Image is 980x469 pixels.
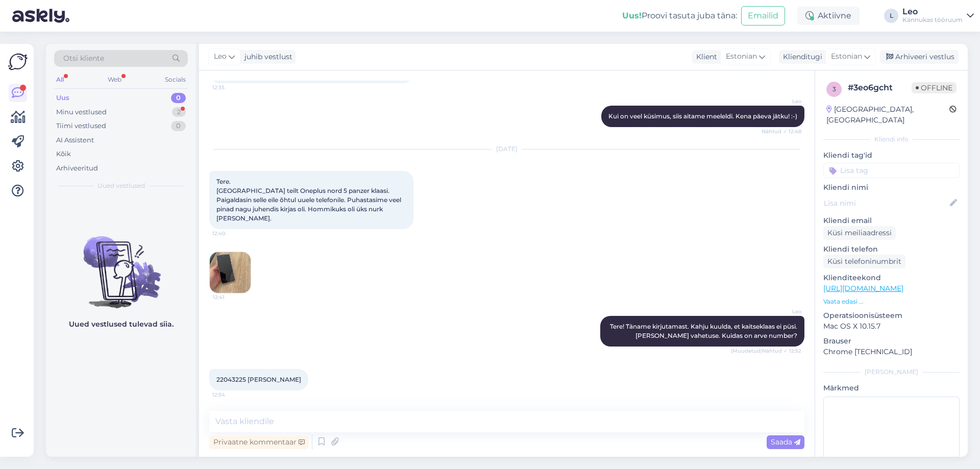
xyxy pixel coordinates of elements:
[823,310,960,321] p: Operatsioonisüsteem
[762,128,801,135] span: Nähtud ✓ 12:48
[823,244,960,255] p: Kliendi telefon
[240,52,292,62] div: juhib vestlust
[823,347,960,357] p: Chrome [TECHNICAL_ID]
[823,336,960,347] p: Brauser
[216,178,403,222] span: Tere. [GEOGRAPHIC_DATA] teilt Oneplus nord 5 panzer klaasi. Paigaldasin selle eile õhtul uuele te...
[610,323,799,339] span: Tere! Täname kirjutamast. Kahju kuulda, et kaitseklaas ei püsi. [PERSON_NAME] vahetuse. Kuidas on...
[210,252,251,293] img: Attachment
[824,198,948,209] input: Lisa nimi
[8,52,28,71] img: Askly Logo
[209,435,309,449] div: Privaatne kommentaar
[63,53,104,64] span: Otsi kliente
[831,51,862,62] span: Estonian
[692,52,717,62] div: Klient
[823,150,960,161] p: Kliendi tag'id
[832,85,836,93] span: 3
[56,135,94,145] div: AI Assistent
[213,293,251,301] span: 12:41
[171,93,186,103] div: 0
[902,8,963,16] div: Leo
[779,52,822,62] div: Klienditugi
[212,84,251,91] span: 12:35
[56,107,107,117] div: Minu vestlused
[46,218,196,310] img: No chats
[214,51,227,62] span: Leo
[54,73,66,86] div: All
[209,144,804,154] div: [DATE]
[56,149,71,159] div: Kõik
[106,73,124,86] div: Web
[823,367,960,377] div: [PERSON_NAME]
[823,182,960,193] p: Kliendi nimi
[823,321,960,332] p: Mac OS X 10.15.7
[884,9,898,23] div: L
[622,10,737,22] div: Proovi tasuta juba täna:
[823,284,903,293] a: [URL][DOMAIN_NAME]
[823,135,960,144] div: Kliendi info
[823,383,960,393] p: Märkmed
[797,7,860,25] div: Aktiivne
[826,104,949,126] div: [GEOGRAPHIC_DATA], [GEOGRAPHIC_DATA]
[880,50,959,64] div: Arhiveeri vestlus
[216,376,301,383] span: 22043225 [PERSON_NAME]
[823,215,960,226] p: Kliendi email
[771,437,800,447] span: Saada
[823,163,960,178] input: Lisa tag
[726,51,757,62] span: Estonian
[171,121,186,131] div: 0
[97,181,145,190] span: Uued vestlused
[172,107,186,117] div: 2
[212,391,251,399] span: 12:54
[823,273,960,283] p: Klienditeekond
[56,121,106,131] div: Tiimi vestlused
[56,93,69,103] div: Uus
[763,308,801,315] span: Leo
[69,319,174,330] p: Uued vestlused tulevad siia.
[823,297,960,306] p: Vaata edasi ...
[608,112,797,120] span: Kui on veel küsimus, siis aitame meeleldi. Kena päeva jätku! :-)
[823,255,905,268] div: Küsi telefoninumbrit
[212,230,251,237] span: 12:40
[622,11,642,20] b: Uus!
[163,73,188,86] div: Socials
[763,97,801,105] span: Leo
[731,347,801,355] span: (Muudetud) Nähtud ✓ 12:52
[741,6,785,26] button: Emailid
[912,82,957,93] span: Offline
[902,16,963,24] div: Kännukas tööruum
[56,163,98,174] div: Arhiveeritud
[902,8,974,24] a: LeoKännukas tööruum
[848,82,912,94] div: # 3eo6gcht
[823,226,896,240] div: Küsi meiliaadressi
